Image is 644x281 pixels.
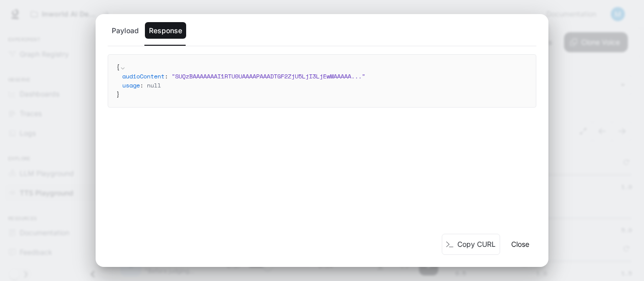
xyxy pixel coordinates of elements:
span: { [116,63,120,71]
button: Payload [108,22,143,39]
span: } [116,90,120,99]
button: Response [145,22,186,39]
span: audioContent [122,72,165,80]
div: : [122,81,528,90]
span: null [147,81,161,89]
button: Close [504,234,536,254]
div: : [122,72,528,81]
span: usage [122,81,140,89]
button: Copy CURL [442,234,500,255]
span: " SUQzBAAAAAAAI1RTU0UAAAAPAAADTGF2ZjU5LjI3LjEwMAAAAA ... " [172,72,365,80]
